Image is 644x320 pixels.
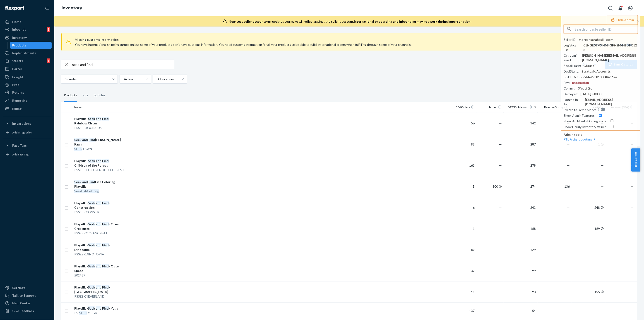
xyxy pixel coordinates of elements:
div: [DATE] +0000 [580,92,601,96]
em: and [82,180,88,184]
div: Kits [82,89,88,102]
div: Talk to Support [12,293,36,298]
a: Billing [3,105,52,112]
div: Products [12,43,26,48]
button: Open notifications [616,4,625,13]
td: 54 [504,302,538,319]
span: Help Center [631,148,640,172]
td: 342 [504,113,538,134]
span: — [567,248,570,252]
div: Logged In As : [564,97,583,107]
span: — [631,309,634,313]
em: and [82,138,88,142]
td: 129 [504,239,538,260]
em: Seek [74,138,82,142]
div: DealStage : [564,69,579,74]
div: Give Feedback [12,309,34,313]
div: Seller ID : [564,37,577,42]
em: Find [102,117,109,121]
td: 99 [504,260,538,281]
div: Show Hourly Inventory Values : [564,125,607,129]
a: Add Integration [3,129,52,136]
td: 169 [572,218,606,239]
th: Reserve Storage [538,102,572,113]
td: 5 [449,176,476,197]
td: 56 [449,113,476,134]
div: Playsilk - - [GEOGRAPHIC_DATA] [74,285,122,294]
div: [EMAIL_ADDRESS][DOMAIN_NAME] [585,97,638,107]
td: 136 [538,176,572,197]
div: PSSEEKCHILDRENOFTHEFOREST [74,168,122,172]
a: Help Center [3,300,52,307]
td: 163 [449,155,476,176]
img: Flexport logo [5,6,24,10]
td: 98 [449,134,476,155]
div: Playsilk - - Dinotopia [74,243,122,252]
button: Hide Admin [607,15,638,24]
div: Bundles [94,89,105,102]
em: Find [102,285,109,289]
em: Seek [88,306,95,310]
ol: breadcrumbs [58,2,86,15]
em: Find [89,138,95,142]
div: Products [64,89,77,102]
div: You have international shipping turned on but some of your products don’t have customs informatio... [75,42,520,47]
em: Seek [88,243,95,247]
td: 41 [449,281,476,302]
div: Billing [12,107,22,111]
div: Playsilk - - Outer Space [74,264,122,273]
div: Org admin email : [564,53,580,62]
td: 93 [504,281,538,302]
span: — [567,309,570,313]
div: Any updates you make will reflect against the seller's account. [229,19,471,24]
em: Find [102,159,109,163]
div: Google [583,63,594,68]
td: 279 [504,155,538,176]
em: Find [102,306,109,310]
p: Admin tools [564,132,638,137]
div: Show Admin Features : [564,113,596,118]
em: Seek [74,180,82,184]
div: Returns [12,90,24,95]
input: Active [123,77,124,81]
a: Settings [3,284,52,291]
span: — [631,227,634,230]
span: — [499,248,502,252]
em: Find [89,180,95,184]
div: Playsilk - - Ocean Creatures [74,222,122,231]
a: Home [3,18,52,25]
div: 01HGE0TVXHM4GFHSM449DFC128 [583,43,638,52]
button: Open account menu [626,4,635,13]
td: 248 [572,197,606,218]
div: Add Integration [12,131,32,134]
span: — [567,206,570,209]
input: Search or paste seller ID [575,24,638,34]
div: Inventory [12,35,27,40]
div: Reporting [12,98,27,103]
span: — [601,269,604,273]
td: 168 [504,218,538,239]
div: Home [12,19,21,24]
a: Products [10,42,52,49]
span: — [601,163,604,167]
em: and [96,264,101,268]
span: — [631,184,634,188]
div: PS- -YOGA [74,311,122,315]
span: — [631,269,634,273]
div: Show Archived Shipping Plans : [564,119,607,124]
div: Commit : [564,86,576,91]
div: Integrations [12,121,31,126]
div: Add Fast Tag [12,153,29,156]
div: Freight [12,75,23,79]
td: 89 [449,239,476,260]
em: SEEK [79,311,87,315]
span: — [631,163,634,167]
em: Find [102,264,109,268]
span: — [499,121,502,125]
div: Replenishments [12,51,36,55]
div: Strategic Accounts [582,69,611,74]
button: Fast Tags [3,142,52,149]
em: and [96,243,101,247]
em: Find [102,243,109,247]
em: and [96,117,101,121]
